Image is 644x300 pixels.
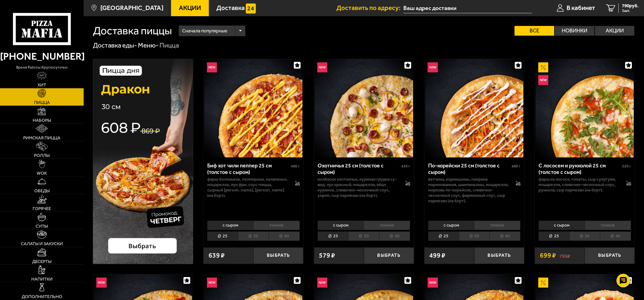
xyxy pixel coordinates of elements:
[93,41,137,49] a: Доставка еды-
[428,177,509,203] p: ветчина, корнишоны, паприка маринованная, шампиньоны, моцарелла, морковь по-корейски, сливочно-че...
[36,224,48,228] span: Супы
[428,231,459,241] li: 25
[424,59,524,157] a: НовинкаПо-корейски 25 см (толстое с сыром)
[253,221,300,230] li: тонкое
[540,252,556,259] span: 699 ₽
[34,188,50,193] span: Обеды
[379,231,410,241] li: 40
[33,118,51,123] span: Наборы
[207,177,288,198] p: фарш болоньезе, пепперони, халапеньо, моцарелла, лук фри, соус-пицца, сырный [PERSON_NAME], [PERS...
[34,100,50,105] span: Пицца
[539,221,585,230] li: с сыром
[179,5,201,11] span: Акции
[425,59,523,157] img: По-корейски 25 см (толстое с сыром)
[31,277,53,281] span: Напитки
[314,59,414,157] a: НовинкаОхотничья 25 см (толстое с сыром)
[23,136,60,140] span: Римская пицца
[21,241,63,246] span: Салаты и закуски
[22,294,62,299] span: Дополнительно
[622,4,639,8] span: 790 руб.
[512,164,520,168] span: 480 г
[536,59,634,157] img: С лососем и рукколой 25 см (толстое с сыром)
[348,231,379,241] li: 30
[514,26,554,36] label: Все
[428,62,438,72] img: Новинка
[159,41,179,50] div: Пицца
[403,3,532,13] input: Ваш адрес доставки
[567,5,595,11] span: В кабинет
[209,252,225,259] span: 639 ₽
[600,231,631,241] li: 40
[253,247,303,264] button: Выбрать
[538,278,548,288] img: Акционный
[315,59,413,157] img: Охотничья 25 см (толстое с сыром)
[538,62,548,72] img: Акционный
[401,164,410,168] span: 430 г
[318,221,364,230] li: с сыром
[317,62,327,72] img: Новинка
[182,25,227,37] span: Сначала популярные
[318,231,348,241] li: 25
[318,177,398,198] p: колбаски охотничьи, куриная грудка су-вид, лук красный, моцарелла, яйцо куриное, сливочно-чесночн...
[207,221,253,230] li: с сыром
[96,278,106,288] img: Новинка
[539,163,621,176] div: С лососем и рукколой 25 см (толстое с сыром)
[336,5,403,11] span: Доставить по адресу:
[269,231,300,241] li: 40
[428,278,438,288] img: Новинка
[538,75,548,85] img: Новинка
[535,59,635,157] a: АкционныйНовинкаС лососем и рукколой 25 см (толстое с сыром)
[238,231,269,241] li: 30
[428,163,510,176] div: По-корейски 25 см (толстое с сыром)
[207,163,289,176] div: Биф хот чили пеппер 25 см (толстое с сыром)
[585,221,631,230] li: тонкое
[559,252,570,259] s: 799 ₽
[93,25,172,36] h1: Доставка пиццы
[489,231,520,241] li: 40
[622,9,639,13] span: 1 шт.
[32,259,52,264] span: Десерты
[429,252,445,259] span: 499 ₽
[203,59,303,157] a: НовинкаБиф хот чили пеппер 25 см (толстое с сыром)
[246,4,256,14] img: 15daf4d41897b9f0e9f617042186c801.svg
[100,5,163,11] span: [GEOGRAPHIC_DATA]
[364,247,414,264] button: Выбрать
[539,231,569,241] li: 25
[585,247,635,264] button: Выбрать
[459,231,490,241] li: 30
[207,62,217,72] img: Новинка
[216,5,245,11] span: Доставка
[474,221,520,230] li: тонкое
[555,26,594,36] label: Новинки
[319,252,335,259] span: 579 ₽
[33,206,51,211] span: Горячее
[38,83,46,87] span: Хит
[428,221,474,230] li: с сыром
[595,26,635,36] label: Акции
[207,278,217,288] img: Новинка
[34,153,50,158] span: Роллы
[364,221,410,230] li: тонкое
[622,164,631,168] span: 520 г
[207,231,238,241] li: 25
[204,59,302,157] img: Биф хот чили пеппер 25 см (толстое с сыром)
[138,41,159,49] a: Меню-
[291,164,300,168] span: 480 г
[569,231,600,241] li: 30
[474,247,524,264] button: Выбрать
[37,171,47,176] span: WOK
[318,163,400,176] div: Охотничья 25 см (толстое с сыром)
[539,177,619,193] p: фарш из лосося, томаты, сыр сулугуни, моцарелла, сливочно-чесночный соус, руккола, сыр пармезан (...
[317,278,327,288] img: Новинка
